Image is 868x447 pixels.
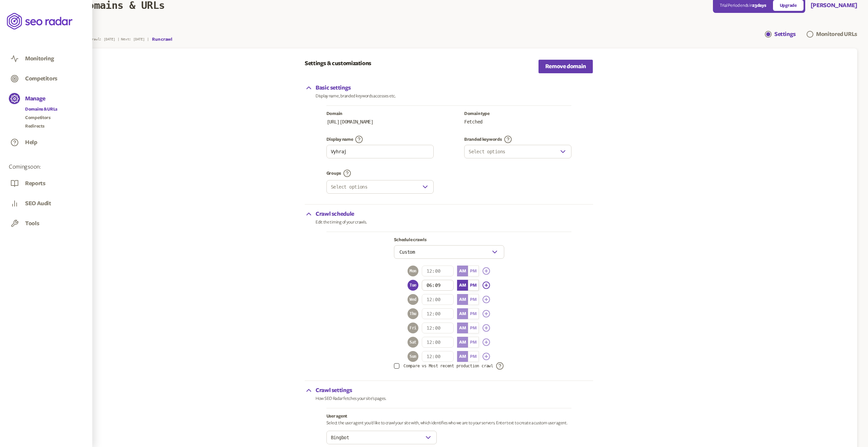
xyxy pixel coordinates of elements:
button: Select options [326,180,434,194]
p: Edit the timing of your crawls. [316,219,367,225]
p: Crawl schedule [316,210,367,218]
span: Sun [408,351,418,362]
p: [URL][DOMAIN_NAME] [326,119,434,124]
button: Monitoring [25,55,54,62]
p: Crawl settings [316,386,386,394]
div: Settings [774,30,796,38]
span: Tue [408,280,418,291]
span: Thu [408,308,418,319]
p: Settings & customizations [305,59,371,67]
button: Run crawl [152,37,172,42]
span: Wed [408,294,418,305]
div: Monitored URLs [816,30,857,38]
label: Groups [326,171,341,176]
button: Select options [464,145,571,158]
input: user agent [327,431,424,444]
span: 23 days [752,3,766,8]
span: Mon [408,266,418,276]
p: Basic settings [316,84,396,92]
span: PM [468,280,479,291]
a: Competitors [9,73,83,86]
p: Display name, branded keywords accesses etc. [316,93,396,99]
button: Competitors [25,75,57,82]
a: Redirects [25,123,57,130]
p: Trial Period ends in [720,3,766,8]
a: Monitored URLs [807,30,857,38]
p: How SEO Radar fetches your site's pages. [316,396,386,401]
label: Domain [326,111,434,116]
button: Custom [394,245,504,259]
label: Branded keywords [464,137,502,142]
span: Select options [331,184,367,190]
span: Select options [469,149,505,154]
a: Domains & URLs [25,106,57,113]
p: Select the user agent you'd like to crawl your site with, which identifies who we are to your ser... [326,420,572,426]
button: [PERSON_NAME] [811,1,857,9]
p: Last crawl: [DATE] | Next: [DATE] | [80,37,149,41]
span: Fri [408,323,418,333]
label: Display name [326,137,353,142]
a: Competitors [25,114,57,121]
input: e.g. Example [327,145,433,158]
label: Domain type [464,111,571,116]
label: Schedule crawls [394,237,504,242]
button: Manage [25,95,45,102]
span: AM [457,280,468,291]
span: Custom [399,249,415,255]
a: Settings [765,30,796,38]
span: Compare vs Most recent production crawl [403,363,493,369]
span: Coming soon: [9,163,83,171]
p: Fetched [464,119,571,124]
button: Help [25,139,37,146]
label: User agent [326,413,572,419]
a: Remove domain [538,59,593,74]
span: Sat [408,337,418,348]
